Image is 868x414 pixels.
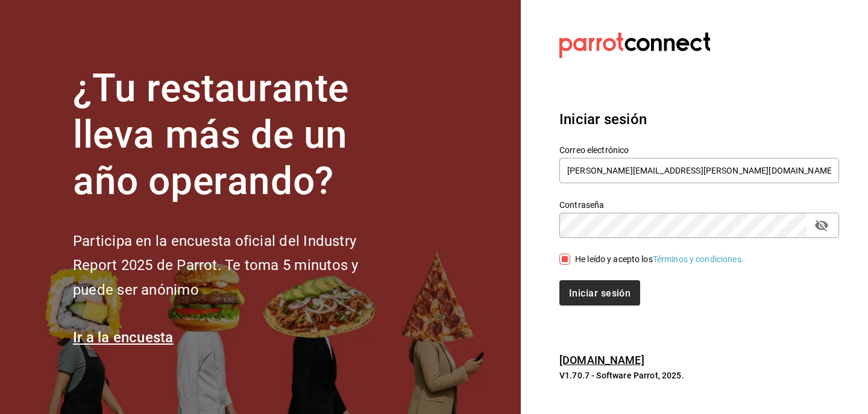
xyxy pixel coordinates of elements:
font: He leído y acepto los [575,254,653,264]
font: ¿Tu restaurante lleva más de un año operando? [73,66,349,204]
font: Correo electrónico [559,145,629,155]
font: Iniciar sesión [569,287,631,298]
font: Contraseña [559,200,604,210]
a: [DOMAIN_NAME] [559,354,644,366]
a: Términos y condiciones. [653,254,744,264]
font: Participa en la encuesta oficial del Industry Report 2025 de Parrot. Te toma 5 minutos y puede se... [73,233,358,299]
font: Iniciar sesión [559,111,647,128]
input: Ingresa tu correo electrónico [559,158,839,183]
font: V1.70.7 - Software Parrot, 2025. [559,371,684,380]
button: campo de contraseña [811,215,832,236]
button: Iniciar sesión [559,280,640,306]
a: Ir a la encuesta [73,329,174,346]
